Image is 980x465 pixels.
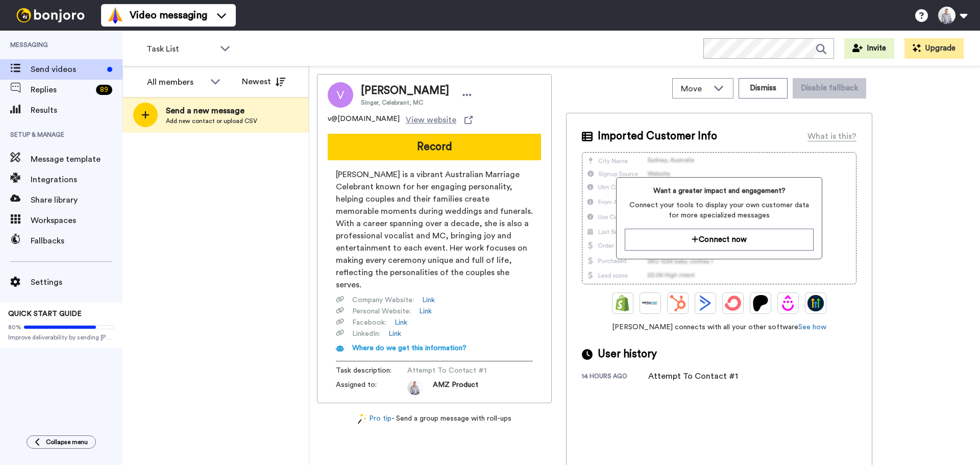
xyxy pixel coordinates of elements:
div: What is this? [807,130,856,142]
span: User history [598,347,657,362]
a: Link [388,329,401,339]
a: Link [419,306,432,316]
span: [PERSON_NAME] connects with all your other software [582,322,856,332]
img: Image of Veronica [328,82,353,108]
span: Add new contact or upload CSV [166,117,257,125]
a: See how [798,324,826,331]
span: QUICK START GUIDE [8,310,82,317]
span: Collapse menu [46,438,88,446]
img: ConvertKit [725,295,741,311]
span: Company Website : [352,295,414,305]
span: Integrations [31,174,122,186]
span: Want a greater impact and engagement? [625,186,813,196]
span: Assigned to: [336,380,407,395]
span: Task List [146,43,215,55]
a: Link [422,295,435,305]
button: Newest [234,71,293,92]
img: Drip [780,295,796,311]
span: Imported Customer Info [598,129,717,144]
button: Collapse menu [27,435,96,449]
img: Patreon [752,295,769,311]
span: LinkedIn : [352,329,380,339]
button: Disable fallback [793,78,866,99]
span: Settings [31,276,122,288]
button: Invite [844,38,894,59]
span: Personal Website : [352,306,411,316]
img: ActiveCampaign [697,295,714,311]
span: Improve deliverability by sending [PERSON_NAME]’s from your own email [8,333,114,341]
img: Shopify [615,295,631,311]
span: [PERSON_NAME] is a vibrant Australian Marriage Celebrant known for her engaging personality, help... [336,168,533,291]
span: Results [31,104,122,116]
div: - Send a group message with roll-ups [317,413,552,424]
span: Task description : [336,365,407,376]
img: GoHighLevel [807,295,824,311]
span: Attempt To Contact #1 [407,365,504,376]
span: Singer, Celebrant, MC [361,99,449,107]
div: 14 hours ago [582,372,648,382]
img: Ontraport [642,295,658,311]
span: Fallbacks [31,235,122,247]
span: Move [681,83,708,95]
img: 0c7be819-cb90-4fe4-b844-3639e4b630b0-1684457197.jpg [407,380,423,395]
span: Connect your tools to display your own customer data for more specialized messages [625,200,813,221]
a: View website [406,114,473,126]
span: Share library [31,194,122,206]
button: Dismiss [739,78,788,99]
img: magic-wand.svg [358,413,367,424]
span: Where do we get this information? [352,345,467,352]
span: Send a new message [166,105,257,117]
span: Send videos [31,63,103,76]
img: Hubspot [670,295,686,311]
img: vm-color.svg [107,7,124,23]
span: View website [406,114,456,126]
span: Replies [31,84,92,96]
span: [PERSON_NAME] [361,83,449,99]
div: All members [147,76,205,88]
span: 80% [8,323,21,331]
button: Connect now [625,229,813,251]
span: Facebook : [352,317,386,328]
span: Message template [31,153,122,165]
a: Link [395,317,407,328]
span: Video messaging [130,8,207,22]
div: 89 [96,85,112,95]
span: Workspaces [31,214,122,227]
a: Pro tip [358,413,391,424]
button: Record [328,134,541,160]
span: AMZ Product [433,380,478,395]
img: bj-logo-header-white.svg [12,8,89,22]
span: v@[DOMAIN_NAME] [328,114,400,126]
button: Upgrade [904,38,964,59]
div: Attempt To Contact #1 [648,370,738,382]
